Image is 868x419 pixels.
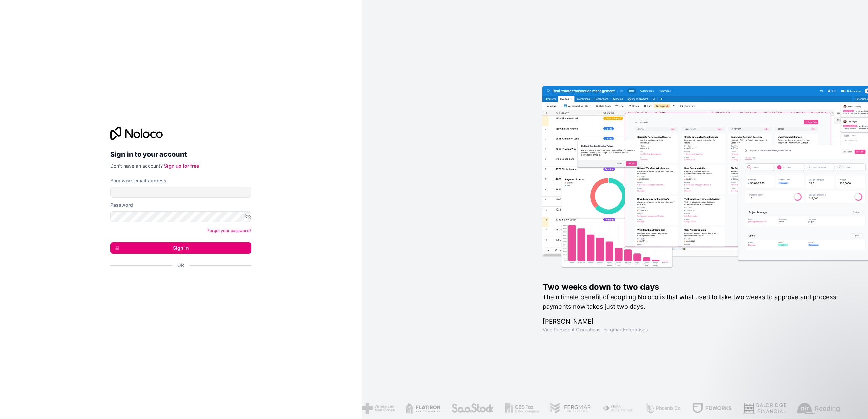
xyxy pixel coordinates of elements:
img: /assets/phoenix-BREaitsQ.png [643,403,680,414]
a: Forgot your password? [207,228,251,233]
img: /assets/fergmar-CudnrXN5.png [549,403,590,414]
img: /assets/flatiron-C8eUkumj.png [404,403,439,414]
iframe: Sign in with Google Button [107,276,249,291]
img: /assets/saastock-C6Zbiodz.png [450,403,493,414]
img: /assets/fiera-fwj2N5v4.png [600,403,632,414]
label: Your work email address [110,177,166,184]
h1: [PERSON_NAME] [542,317,846,326]
span: Don't have an account? [110,163,163,169]
img: /assets/fdworks-Bi04fVtw.png [691,403,730,414]
iframe: Intercom notifications message [732,368,868,416]
a: Sign up for free [164,163,199,169]
span: Or [177,262,184,269]
input: Email address [110,187,251,198]
img: /assets/american-red-cross-BAupjrZR.png [360,403,393,414]
h2: Sign in to your account [110,148,251,160]
label: Password [110,202,133,208]
h1: Two weeks down to two days [542,282,846,292]
input: Password [110,211,251,222]
img: /assets/gbstax-C-GtDUiK.png [503,403,538,414]
h2: The ultimate benefit of adopting Noloco is that what used to take two weeks to approve and proces... [542,292,846,311]
h1: Vice President Operations , Fergmar Enterprises [542,326,846,333]
button: Sign in [110,242,251,254]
